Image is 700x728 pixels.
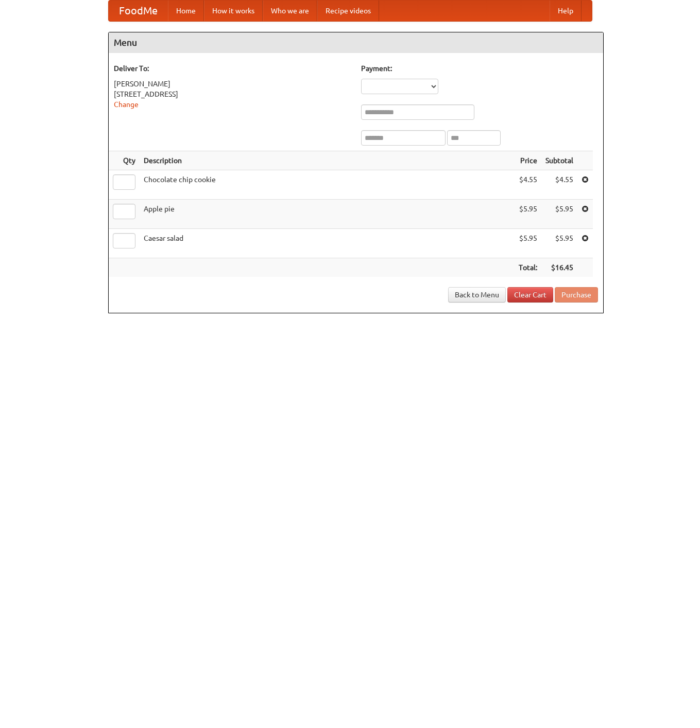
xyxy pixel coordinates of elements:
[140,200,515,229] td: Apple pie
[550,1,582,21] a: Help
[515,151,541,170] th: Price
[114,89,351,99] div: [STREET_ADDRESS]
[515,200,541,229] td: $5.95
[541,200,577,229] td: $5.95
[555,287,598,303] button: Purchase
[541,151,577,170] th: Subtotal
[168,1,204,21] a: Home
[114,100,139,109] a: Change
[317,1,379,21] a: Recipe videos
[114,79,351,89] div: [PERSON_NAME]
[515,170,541,200] td: $4.55
[204,1,263,21] a: How it works
[140,151,515,170] th: Description
[109,151,140,170] th: Qty
[541,229,577,258] td: $5.95
[507,287,553,303] a: Clear Cart
[140,229,515,258] td: Caesar salad
[515,229,541,258] td: $5.95
[448,287,506,303] a: Back to Menu
[263,1,317,21] a: Who we are
[541,258,577,277] th: $16.45
[515,258,541,277] th: Total:
[109,1,168,21] a: FoodMe
[541,170,577,200] td: $4.55
[114,63,351,74] h5: Deliver To:
[140,170,515,200] td: Chocolate chip cookie
[109,32,603,53] h4: Menu
[361,63,598,74] h5: Payment:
